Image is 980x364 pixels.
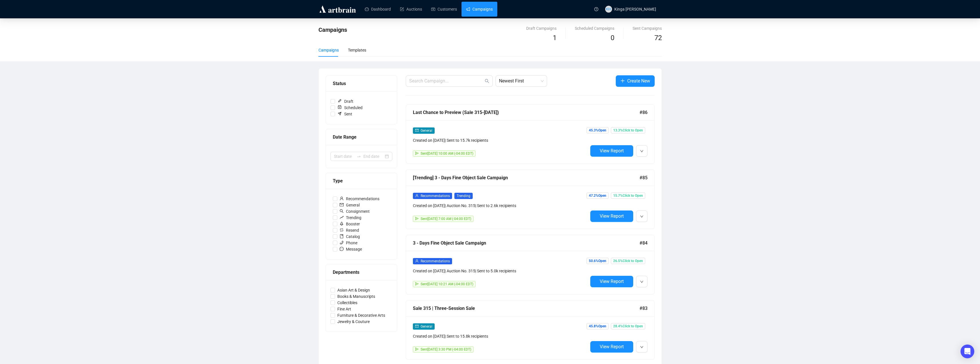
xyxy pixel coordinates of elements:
[337,196,382,202] span: Recommendations
[587,192,609,199] span: 47.2% Open
[413,333,588,339] div: Created on [DATE] | Sent to 15.8k recipients
[406,235,655,294] a: 3 - Days Fine Object Sale Campaign#84userRecommendationsCreated on [DATE]| Auction No. 315| Sent ...
[600,213,624,219] span: View Report
[413,109,640,116] div: Last Chance to Preview (Sale 315-[DATE])
[340,241,344,245] span: phone
[363,153,384,160] input: End date
[406,170,655,229] a: [Trending] 3 - Days Fine Object Sale Campaign#85userRecommendationsTrendingCreated on [DATE]| Auc...
[340,247,344,251] span: message
[335,105,365,111] span: Scheduled
[335,318,372,325] span: Jewelry & Couture
[421,151,473,156] span: Sent [DATE] 10:00 AM (-04:00 EDT)
[633,25,662,32] div: Sent Campaigns
[594,7,598,11] span: question-circle
[333,133,390,141] div: Date Range
[590,341,633,353] button: View Report
[640,215,644,218] span: down
[640,280,644,284] span: down
[587,323,609,329] span: 45.8% Open
[606,6,611,12] span: KH
[337,208,372,215] span: Consignment
[335,98,356,105] span: Draft
[600,279,624,284] span: View Report
[335,300,360,306] span: Collectibles
[590,210,633,222] button: View Report
[640,345,644,349] span: down
[611,192,645,199] span: 15.7% Click to Open
[421,282,473,286] span: Sent [DATE] 10:21 AM (-04:00 EDT)
[587,127,609,133] span: 45.3% Open
[335,293,377,300] span: Books & Manuscripts
[409,78,484,84] input: Search Campaign...
[421,129,432,133] span: General
[337,246,364,252] span: Message
[413,137,588,143] div: Created on [DATE] | Sent to 15.7k recipients
[415,324,419,328] span: mail
[575,25,614,32] div: Scheduled Campaigns
[961,345,974,358] div: Open Intercom Messenger
[454,193,473,199] span: Trending
[413,174,640,181] div: [Trending] 3 - Days Fine Object Sale Campaign
[421,347,471,351] span: Sent [DATE] 3:30 PM (-04:00 EDT)
[337,227,361,233] span: Resend
[620,78,625,83] span: plus
[318,5,357,14] img: logo
[421,194,450,198] span: Recommendations
[415,347,419,351] span: send
[627,77,650,84] span: Create New
[640,174,648,181] span: #85
[334,153,354,160] input: Start date
[340,228,344,232] span: retweet
[333,269,390,276] div: Departments
[600,148,624,154] span: View Report
[340,234,344,238] span: book
[337,233,362,240] span: Catalog
[318,47,339,53] div: Campaigns
[333,177,390,184] div: Type
[415,259,419,263] span: user
[499,76,544,86] span: Newest First
[340,222,344,226] span: rocket
[333,80,390,87] div: Status
[340,203,344,207] span: mail
[406,300,655,360] a: Sale 315 | Three-Session Sale#83mailGeneralCreated on [DATE]| Sent to 15.8k recipientssendSent[DA...
[640,239,648,247] span: #84
[587,258,609,264] span: 50.6% Open
[340,196,344,200] span: user
[337,221,362,227] span: Booster
[318,26,347,33] span: Campaigns
[335,287,372,293] span: Asian Art & Design
[413,239,640,247] div: 3 - Days Fine Object Sale Campaign
[340,209,344,213] span: search
[640,149,644,153] span: down
[415,282,419,286] span: send
[365,2,391,17] a: Dashboard
[611,127,645,133] span: 13.3% Click to Open
[413,305,640,312] div: Sale 315 | Three-Session Sale
[400,2,422,17] a: Auctions
[337,240,360,246] span: Phone
[357,154,361,159] span: swap-right
[616,75,655,87] button: Create New
[526,25,557,32] div: Draft Campaigns
[413,268,588,274] div: Created on [DATE] | Auction No. 315 | Sent to 5.0k recipients
[611,258,645,264] span: 26.5% Click to Open
[415,217,419,220] span: send
[590,276,633,287] button: View Report
[600,344,624,349] span: View Report
[348,47,366,53] div: Templates
[466,2,493,17] a: Campaigns
[421,259,450,263] span: Recommendations
[415,194,419,197] span: user
[413,202,588,209] div: Created on [DATE] | Auction No. 315 | Sent to 2.6k recipients
[335,312,387,318] span: Furniture & Decorative Arts
[335,111,355,117] span: Sent
[614,7,656,11] span: Kinga [PERSON_NAME]
[590,145,633,157] button: View Report
[337,215,364,221] span: Trending
[611,34,614,42] span: 0
[340,215,344,219] span: rise
[337,202,362,208] span: General
[640,109,648,116] span: #86
[485,79,489,83] span: search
